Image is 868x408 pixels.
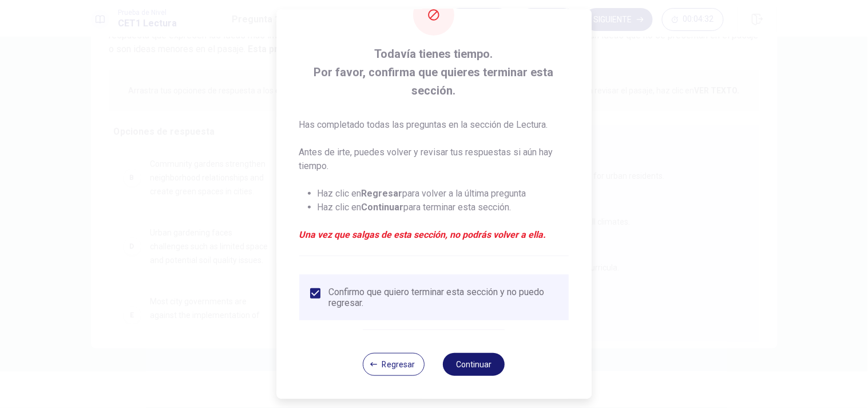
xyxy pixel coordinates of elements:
strong: Continuar [362,202,404,213]
div: Confirmo que quiero terminar esta sección y no puedo regresar. [329,287,560,308]
button: Regresar [363,353,425,376]
strong: Regresar [362,188,403,199]
span: Todavía tienes tiempo. Por favor, confirma que quieres terminar esta sección. [299,45,569,100]
p: Antes de irte, puedes volver y revisar tus respuestas si aún hay tiempo. [299,146,569,173]
button: Continuar [443,353,505,376]
li: Haz clic en para terminar esta sección. [318,201,569,214]
p: Has completado todas las preguntas en la sección de Lectura. [299,118,569,132]
li: Haz clic en para volver a la última pregunta [318,187,569,201]
em: Una vez que salgas de esta sección, no podrás volver a ella. [299,228,569,242]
